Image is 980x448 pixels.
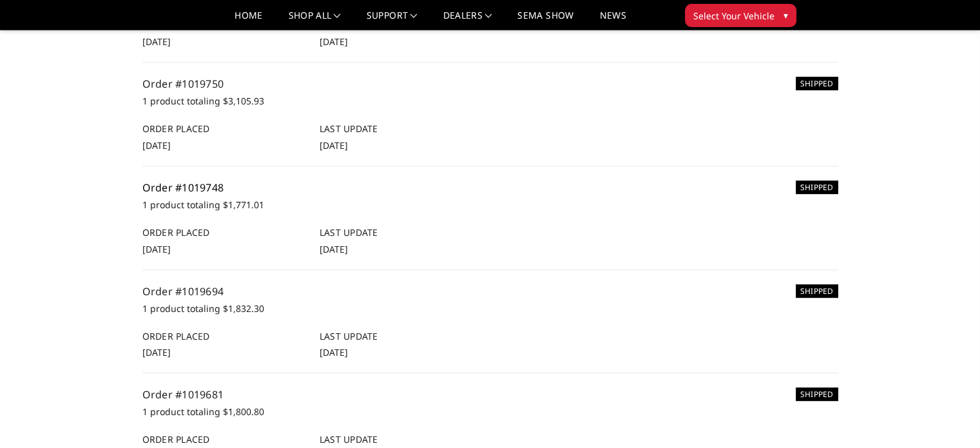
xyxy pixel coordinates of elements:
h6: Last Update [320,433,483,446]
span: [DATE] [320,346,348,358]
span: [DATE] [320,243,348,255]
span: [DATE] [320,35,348,48]
span: Select Your Vehicle [693,9,774,23]
p: 1 product totaling $3,105.93 [142,93,838,109]
span: [DATE] [142,35,171,48]
span: [DATE] [142,139,171,151]
span: [DATE] [320,139,348,151]
a: News [599,11,626,30]
p: 1 product totaling $1,832.30 [142,301,838,317]
a: shop all [289,11,341,30]
span: [DATE] [142,346,171,358]
a: Order #1019750 [142,77,224,91]
a: Support [367,11,418,30]
h6: SHIPPED [796,180,838,194]
h6: Order Placed [142,329,306,343]
h6: Last Update [320,122,483,135]
span: ▾ [783,8,788,22]
a: Order #1019748 [142,180,224,195]
h6: Last Update [320,226,483,239]
a: Order #1019694 [142,284,224,298]
h6: Order Placed [142,226,306,239]
button: Select Your Vehicle [685,4,796,27]
h6: SHIPPED [796,387,838,401]
p: 1 product totaling $1,771.01 [142,197,838,213]
a: Home [235,11,262,30]
h6: Order Placed [142,433,306,446]
h6: SHIPPED [796,284,838,298]
a: SEMA Show [517,11,573,30]
a: Dealers [443,11,492,30]
h6: Order Placed [142,122,306,135]
h6: SHIPPED [796,77,838,90]
a: Order #1019681 [142,387,224,402]
h6: Last Update [320,329,483,343]
p: 1 product totaling $1,800.80 [142,404,838,420]
span: [DATE] [142,243,171,255]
